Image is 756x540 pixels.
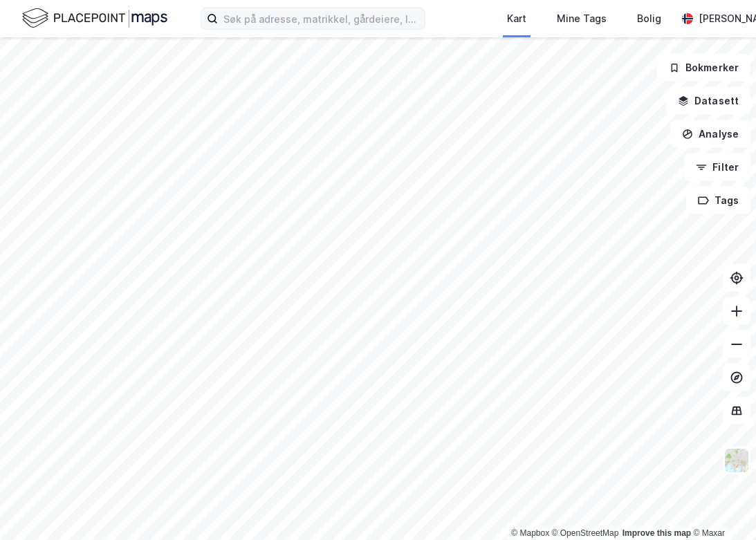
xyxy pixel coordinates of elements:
[723,447,750,474] img: Z
[507,10,526,27] div: Kart
[218,8,425,29] input: Søk på adresse, matrikkel, gårdeiere, leietakere eller personer
[511,528,549,538] a: Mapbox
[637,10,661,27] div: Bolig
[687,474,756,540] iframe: Chat Widget
[670,120,750,148] button: Analyse
[657,54,750,82] button: Bokmerker
[557,10,607,27] div: Mine Tags
[22,6,167,30] img: logo.f888ab2527a4732fd821a326f86c7f29.svg
[684,153,750,181] button: Filter
[686,187,750,214] button: Tags
[552,528,619,538] a: OpenStreetMap
[623,528,691,538] a: Improve this map
[666,87,750,115] button: Datasett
